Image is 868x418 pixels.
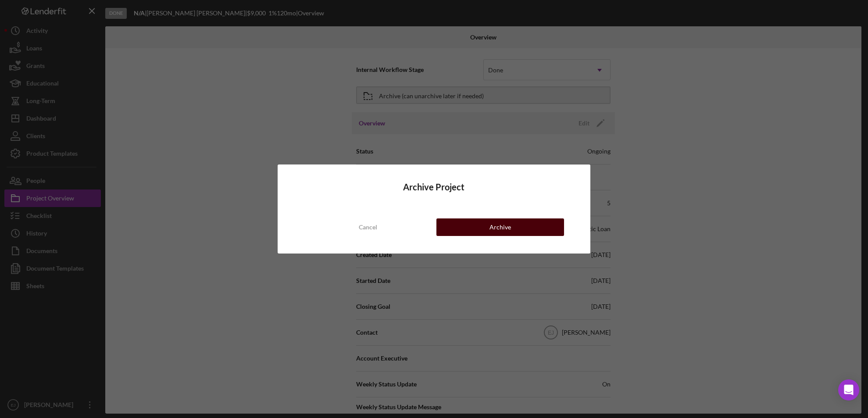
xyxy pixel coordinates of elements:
div: Open Intercom Messenger [838,379,859,400]
div: Cancel [359,218,377,236]
div: Archive [489,218,511,236]
button: Archive [436,218,564,236]
h4: Archive Project [304,182,564,192]
button: Cancel [304,218,432,236]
